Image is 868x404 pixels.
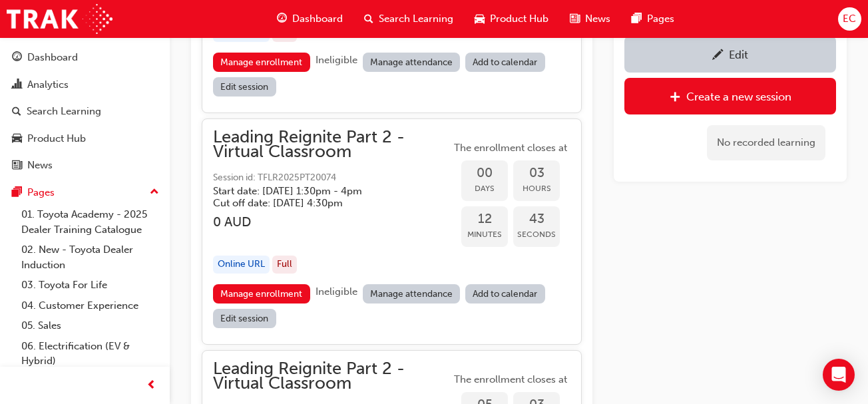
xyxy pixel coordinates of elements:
[624,78,836,114] a: Create a new session
[451,372,570,387] span: The enrollment closes at
[621,5,685,33] a: pages-iconPages
[12,79,22,91] span: chart-icon
[465,53,545,72] a: Add to calendar
[5,73,164,97] a: Analytics
[213,53,310,72] a: Manage enrollment
[27,185,55,200] div: Pages
[838,7,861,31] button: EC
[213,77,276,97] a: Edit session
[5,180,164,205] button: Pages
[632,11,642,27] span: pages-icon
[213,214,451,230] h3: 0 AUD
[707,125,825,160] div: No recorded learning
[16,296,164,316] a: 04. Customer Experience
[27,50,78,65] div: Dashboard
[647,11,674,27] span: Pages
[12,106,21,118] span: search-icon
[513,181,560,196] span: Hours
[316,54,357,66] span: Ineligible
[513,166,560,181] span: 03
[712,49,724,63] span: pencil-icon
[16,315,164,336] a: 05. Sales
[353,5,464,33] a: search-iconSearch Learning
[475,11,485,27] span: car-icon
[213,185,429,197] h5: Start date: [DATE] 1:30pm - 4pm
[823,359,855,391] div: Open Intercom Messenger
[213,130,451,160] span: Leading Reignite Part 2 - Virtual Classroom
[27,77,69,93] div: Analytics
[461,227,508,242] span: Minutes
[213,256,270,274] div: Online URL
[5,153,164,178] a: News
[272,256,297,274] div: Full
[12,187,22,199] span: pages-icon
[213,197,429,209] h5: Cut off date: [DATE] 4:30pm
[213,361,451,391] span: Leading Reignite Part 2 - Virtual Classroom
[27,104,101,119] div: Search Learning
[12,160,22,172] span: news-icon
[150,184,159,201] span: up-icon
[16,240,164,275] a: 02. New - Toyota Dealer Induction
[146,377,156,394] span: prev-icon
[7,4,112,34] img: Trak
[461,181,508,196] span: Days
[490,11,548,27] span: Product Hub
[624,36,836,73] a: Edit
[5,126,164,151] a: Product Hub
[461,166,508,181] span: 00
[213,130,570,333] button: Leading Reignite Part 2 - Virtual ClassroomSession id: TFLR2025PT20074Start date: [DATE] 1:30pm -...
[729,48,748,61] div: Edit
[461,212,508,227] span: 12
[513,212,560,227] span: 43
[465,284,545,303] a: Add to calendar
[5,43,164,180] button: DashboardAnalyticsSearch LearningProduct HubNews
[27,158,53,173] div: News
[5,45,164,70] a: Dashboard
[16,275,164,296] a: 03. Toyota For Life
[379,11,453,27] span: Search Learning
[5,99,164,124] a: Search Learning
[559,5,621,33] a: news-iconNews
[585,11,610,27] span: News
[277,11,287,27] span: guage-icon
[670,91,681,104] span: plus-icon
[27,131,86,146] div: Product Hub
[363,53,461,72] a: Manage attendance
[213,309,276,328] a: Edit session
[213,170,451,186] span: Session id: TFLR2025PT20074
[464,5,559,33] a: car-iconProduct Hub
[12,133,22,145] span: car-icon
[363,284,461,303] a: Manage attendance
[451,140,570,156] span: The enrollment closes at
[292,11,343,27] span: Dashboard
[12,52,22,64] span: guage-icon
[570,11,580,27] span: news-icon
[316,286,357,298] span: Ineligible
[213,284,310,303] a: Manage enrollment
[266,5,353,33] a: guage-iconDashboard
[16,336,164,371] a: 06. Electrification (EV & Hybrid)
[686,90,791,103] div: Create a new session
[513,227,560,242] span: Seconds
[16,204,164,240] a: 01. Toyota Academy - 2025 Dealer Training Catalogue
[843,11,856,27] span: EC
[364,11,373,27] span: search-icon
